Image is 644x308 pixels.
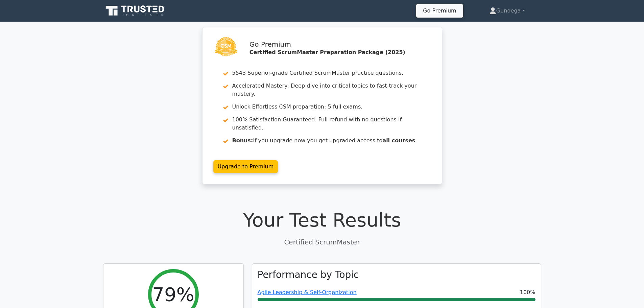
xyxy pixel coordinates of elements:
[152,283,194,306] h2: 79%
[258,269,359,281] h3: Performance by Topic
[520,288,535,297] span: 100%
[258,289,357,295] a: Agile Leadership & Self-Organization
[103,237,541,247] p: Certified ScrumMaster
[103,209,541,231] h1: Your Test Results
[473,4,541,18] a: Gundega
[213,160,278,173] a: Upgrade to Premium
[419,6,460,15] a: Go Premium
